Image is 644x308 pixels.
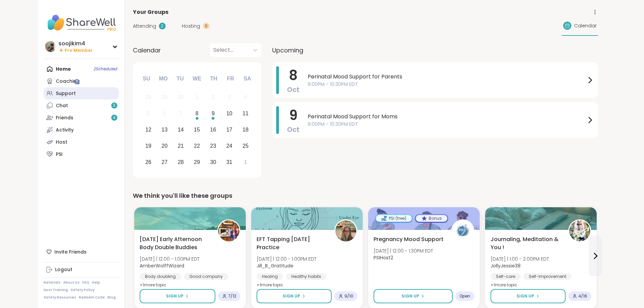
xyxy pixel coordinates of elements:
[257,262,293,269] b: Jill_B_Gratitude
[140,262,184,269] b: AmberWolffWizard
[242,125,248,134] div: 18
[45,41,56,52] img: soojikim4
[162,158,168,167] div: 27
[238,90,253,105] div: Not available Saturday, October 4th, 2025
[344,293,353,299] span: 9 / 10
[206,106,220,121] div: Choose Thursday, October 9th, 2025
[416,215,447,222] div: Bonus
[56,127,74,134] div: Activity
[189,71,204,86] div: We
[82,280,89,285] a: FAQ
[376,215,412,222] div: PSI (free)
[113,115,116,121] span: 4
[452,220,473,241] img: PSIHost2
[374,235,444,243] span: Pregnancy Mood Support
[74,79,79,85] iframe: Spotlight
[190,155,204,169] div: Choose Wednesday, October 29th, 2025
[133,191,598,200] div: We think you'll like these groups
[162,125,168,134] div: 13
[195,109,198,118] div: 8
[145,141,151,150] div: 19
[147,109,150,118] div: 5
[206,155,220,169] div: Choose Thursday, October 30th, 2025
[287,85,300,94] span: Oct
[308,121,586,128] span: 9:00PM - 10:30PM EDT
[65,48,93,53] span: Pro Member
[194,125,200,134] div: 15
[162,93,168,102] div: 29
[190,139,204,153] div: Choose Wednesday, October 22nd, 2025
[308,81,586,88] span: 9:00PM - 10:30PM EDT
[190,106,204,121] div: Choose Wednesday, October 8th, 2025
[92,280,100,285] a: Help
[56,151,63,158] div: PSI
[44,99,119,112] a: Chat3
[173,90,188,105] div: Not available Tuesday, September 30th, 2025
[226,125,232,134] div: 17
[226,141,232,150] div: 24
[228,293,236,299] span: 7 / 12
[145,93,151,102] div: 28
[162,141,168,150] div: 20
[44,264,119,276] a: Logout
[194,141,200,150] div: 22
[491,289,566,303] button: Sign Up
[44,246,119,258] div: Invite Friends
[223,71,238,86] div: Fr
[58,40,93,47] div: soojikim4
[163,109,166,118] div: 6
[133,46,161,55] span: Calendar
[244,93,247,102] div: 4
[108,295,116,300] a: Blog
[210,158,216,167] div: 30
[523,273,572,280] div: Self-Improvement
[244,158,247,167] div: 1
[203,23,210,29] div: 0
[206,139,220,153] div: Choose Thursday, October 23rd, 2025
[272,46,303,55] span: Upcoming
[44,288,68,292] a: Host Training
[517,293,534,299] span: Sign Up
[222,90,237,105] div: Not available Friday, October 3rd, 2025
[56,115,73,121] div: Friends
[238,139,253,153] div: Choose Saturday, October 25th, 2025
[63,280,79,285] a: About Us
[190,90,204,105] div: Not available Wednesday, October 1st, 2025
[166,293,184,299] span: Sign Up
[141,139,156,153] div: Choose Sunday, October 19th, 2025
[491,262,521,269] b: JollyJessie38
[133,8,168,16] span: Your Groups
[157,106,172,121] div: Not available Monday, October 6th, 2025
[140,235,210,252] span: [DATE] Early Afternoon Body Double Buddies
[238,155,253,169] div: Choose Saturday, November 1st, 2025
[212,109,215,118] div: 9
[145,125,151,134] div: 12
[157,139,172,153] div: Choose Monday, October 20th, 2025
[569,220,590,241] img: JollyJessie38
[289,66,297,85] span: 8
[173,71,188,86] div: Tu
[182,23,200,30] span: Hosting
[459,293,470,299] span: Open
[374,254,393,261] b: PSIHost2
[44,136,119,148] a: Host
[206,90,220,105] div: Not available Thursday, October 2nd, 2025
[206,71,221,86] div: Th
[374,289,453,303] button: Sign Up
[257,235,327,252] span: EFT Tapping [DATE] Practice
[44,11,119,34] img: ShareWell Nav Logo
[190,123,204,137] div: Choose Wednesday, October 15th, 2025
[242,141,248,150] div: 25
[222,123,237,137] div: Choose Friday, October 17th, 2025
[139,71,154,86] div: Su
[206,123,220,137] div: Choose Thursday, October 16th, 2025
[226,158,232,167] div: 31
[194,158,200,167] div: 29
[44,75,119,87] a: Coaching
[141,106,156,121] div: Not available Sunday, October 5th, 2025
[44,295,76,300] a: Safety Resources
[44,280,61,285] a: Referrals
[56,78,80,85] div: Coaching
[402,293,419,299] span: Sign Up
[218,220,239,241] img: AmberWolffWizard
